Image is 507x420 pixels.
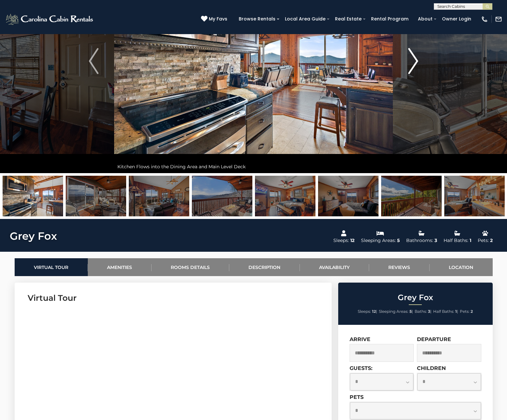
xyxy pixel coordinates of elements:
[300,258,369,276] a: Availability
[368,14,412,24] a: Rental Program
[89,48,99,74] img: arrow
[255,176,315,216] img: 163977847
[358,307,377,316] li: |
[129,176,189,216] img: 163977840
[358,309,371,314] span: Sleeps:
[282,14,329,24] a: Local Area Guide
[439,14,474,24] a: Owner Login
[192,176,252,216] img: 163977828
[66,176,126,216] img: 163977826
[229,258,300,276] a: Description
[415,309,427,314] span: Baths:
[369,258,430,276] a: Reviews
[417,365,446,371] label: Children
[209,16,227,22] span: My Favs
[350,336,370,342] label: Arrive
[5,13,95,26] img: White-1-2.png
[481,16,488,23] img: phone-regular-white.png
[350,365,372,371] label: Guests:
[415,14,436,24] a: About
[15,258,88,276] a: Virtual Tour
[332,14,365,24] a: Real Estate
[409,309,412,314] strong: 5
[417,336,451,342] label: Departure
[428,309,430,314] strong: 3
[201,16,229,23] a: My Favs
[114,160,393,173] div: Kitchen Flows into the Dining Area and Main Level Deck
[455,309,457,314] strong: 1
[430,258,493,276] a: Location
[444,176,505,216] img: 163977850
[433,307,458,316] li: |
[152,258,229,276] a: Rooms Details
[460,309,470,314] span: Pets:
[433,309,454,314] span: Half Baths:
[28,292,319,304] h3: Virtual Tour
[408,48,418,74] img: arrow
[372,309,376,314] strong: 12
[235,14,279,24] a: Browse Rentals
[495,16,502,23] img: mail-regular-white.png
[88,258,152,276] a: Amenities
[3,176,63,216] img: 163977834
[471,309,473,314] strong: 2
[350,394,364,400] label: Pets
[379,309,408,314] span: Sleeping Areas:
[340,293,491,302] h2: Grey Fox
[381,176,442,216] img: 163827363
[415,307,432,316] li: |
[379,307,413,316] li: |
[318,176,379,216] img: 163977848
